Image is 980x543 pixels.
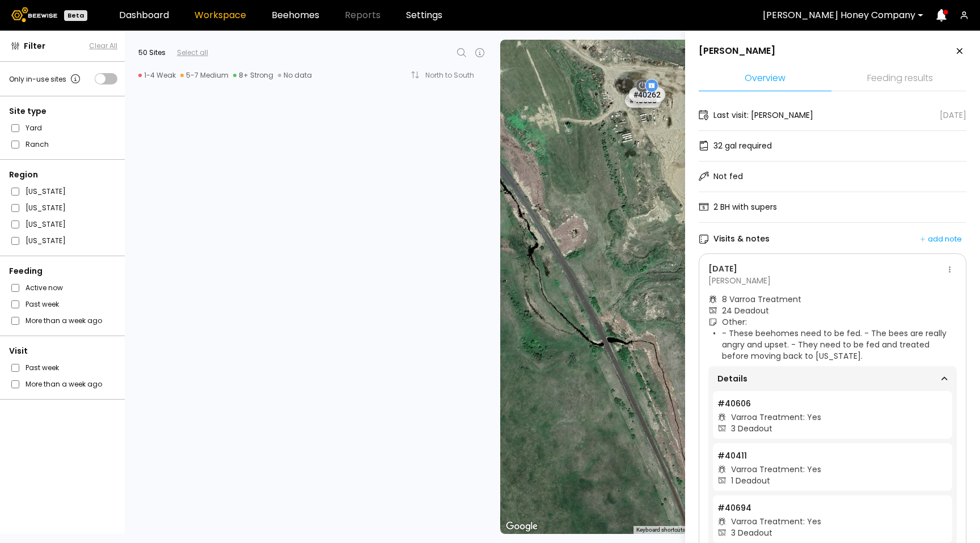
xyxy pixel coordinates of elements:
span: # 40606 [717,398,751,409]
div: 1 Deadout [731,475,770,486]
div: North to South [425,72,482,79]
div: Select all [177,48,208,58]
button: Keyboard shortcuts [636,526,685,534]
a: Open this area in Google Maps (opens a new window) [503,519,540,534]
div: Site type [9,105,117,117]
div: Varroa Treatment: Yes [731,464,821,475]
div: Last visit: [PERSON_NAME] [713,109,813,121]
span: # 40694 [717,502,751,514]
div: 1-4 Weak [138,71,176,80]
div: Only in-use sites [9,72,82,86]
label: [US_STATE] [26,235,66,247]
div: 2 BH with supers [713,201,777,213]
div: Beta [64,10,87,21]
a: Dashboard [119,11,169,20]
label: [US_STATE] [26,185,66,197]
div: Feeding [9,265,117,277]
button: Clear All [89,41,117,51]
span: # 40411 [717,450,747,461]
span: Reports [345,11,381,20]
div: 8+ Strong [233,71,273,80]
div: 3 Deadout [731,527,772,538]
label: [US_STATE] [26,218,66,230]
div: Region [9,169,117,181]
button: add note [915,231,966,247]
div: Varroa Treatment: Yes [731,516,821,527]
div: 50 Sites [138,48,166,58]
img: Beewise logo [11,7,57,22]
div: Not fed [713,171,743,183]
label: Past week [26,362,59,374]
div: Visits & notes [699,233,770,245]
div: Visit [9,345,117,357]
div: # 40262 [629,87,665,102]
div: Details [717,371,948,387]
label: Yard [26,122,42,134]
div: add note [920,234,962,244]
li: Feeding results [834,67,966,91]
a: Settings [406,11,442,20]
div: # 40638 [625,93,661,108]
div: 3 Deadout [731,423,772,434]
div: 8 Varroa Treatment [722,294,801,305]
div: 5-7 Medium [180,71,229,80]
li: - These beehomes need to be fed. - The bees are really angry and upset. - They need to be fed and... [722,328,957,362]
div: Varroa Treatment: Yes [731,412,821,423]
label: [US_STATE] [26,202,66,214]
div: [PERSON_NAME] [708,263,943,287]
span: Other: [722,316,747,328]
div: [DATE] [708,263,943,275]
div: 32 gal required [713,140,772,152]
a: Beehomes [272,11,319,20]
img: Google [503,519,540,534]
span: Filter [24,40,45,52]
label: More than a week ago [26,315,102,326]
div: 24 Deadout [722,305,769,316]
div: No data [278,71,312,80]
a: Workspace [195,11,246,20]
li: Overview [699,67,831,91]
label: Past week [26,298,59,310]
label: Ranch [26,138,49,150]
span: Details [717,371,833,387]
label: More than a week ago [26,378,102,390]
div: [DATE] [940,109,966,121]
div: [PERSON_NAME] [699,45,775,57]
label: Active now [26,282,63,294]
